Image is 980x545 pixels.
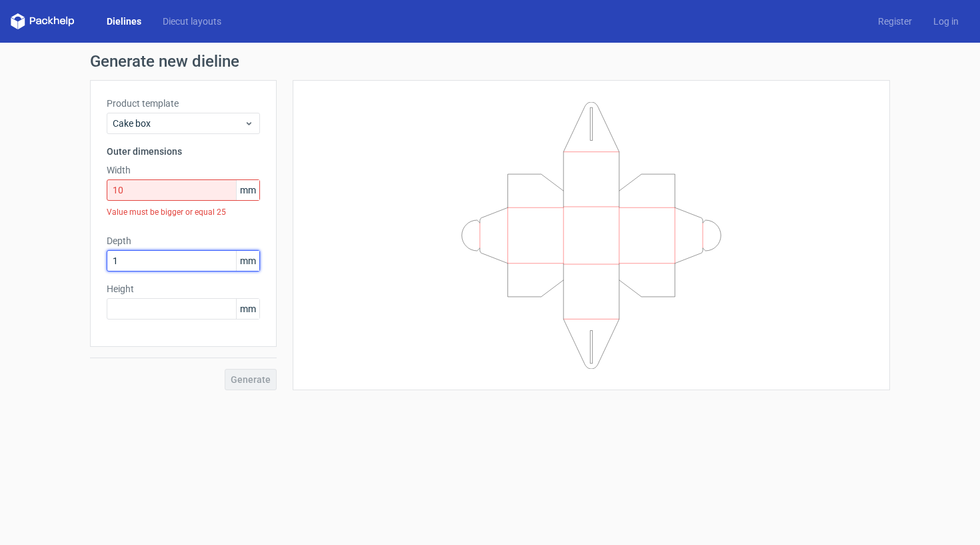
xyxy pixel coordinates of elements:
label: Product template [107,97,260,110]
a: Register [867,15,923,28]
label: Height [107,282,260,296]
h3: Outer dimensions [107,145,260,158]
a: Log in [923,15,969,28]
span: mm [236,180,259,200]
label: Width [107,163,260,177]
span: Cake box [113,117,244,130]
a: Diecut layouts [152,15,232,28]
span: mm [236,299,259,319]
a: Dielines [96,15,152,28]
div: Value must be bigger or equal 25 [107,201,260,223]
h1: Generate new dieline [90,53,890,69]
label: Depth [107,234,260,247]
span: mm [236,251,259,271]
